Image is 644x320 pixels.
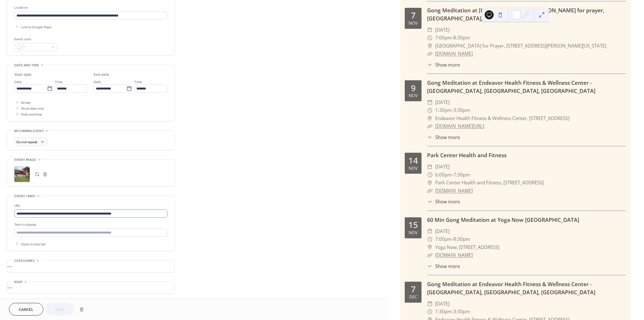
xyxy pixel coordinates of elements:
div: ​ [427,235,432,243]
div: Location [14,5,166,11]
button: Cancel [9,303,43,316]
span: [DATE] [435,300,449,308]
span: 1:30pm [435,106,452,114]
div: ​ [427,134,432,141]
span: [DATE] [435,227,449,236]
div: Nov [409,230,418,235]
div: ; [14,166,30,182]
div: URL [14,203,166,209]
div: ​ [427,26,432,34]
span: Time [55,79,63,85]
span: Link to Google Maps [21,24,52,30]
span: Event links [14,193,35,199]
div: ​ [427,187,432,195]
a: 60 Min Gong Meditation at Yoga Now [GEOGRAPHIC_DATA] [427,216,579,223]
div: ​ [427,308,432,316]
div: Nov [409,166,418,170]
span: [DATE] [435,163,449,171]
span: 8:30pm [453,34,470,42]
a: Park Center Health and Fitness [427,151,506,159]
button: ​Show more [427,61,460,68]
div: Nov [409,21,418,25]
div: ​ [427,42,432,50]
span: Event image [14,157,36,163]
a: Gong Meditation at Endeavor Health Fitness & Wellness Center - [GEOGRAPHIC_DATA], [GEOGRAPHIC_DAT... [427,280,595,296]
div: 15 [408,221,418,229]
span: Recurring event [14,128,44,134]
span: - [452,171,453,179]
span: Show date only [21,106,44,112]
span: Cancel [19,307,34,313]
a: [DOMAIN_NAME] [435,252,473,258]
div: ​ [427,50,432,58]
span: Open in new tab [21,241,46,247]
div: ​ [427,263,432,270]
span: - [452,106,453,114]
span: - [452,235,453,243]
span: Date [94,79,101,85]
span: Date and time [14,62,39,68]
a: Gong Meditation at Endeavor Health Fitness & Wellness Center - [GEOGRAPHIC_DATA], [GEOGRAPHIC_DAT... [427,79,595,95]
span: Time [134,79,142,85]
a: [DOMAIN_NAME][URL] [435,123,484,129]
span: 1:30pm [435,308,452,316]
div: ​ [427,114,432,123]
a: [DOMAIN_NAME] [435,50,473,57]
span: 3:30pm [453,308,470,316]
span: Categories [14,258,35,264]
a: [DOMAIN_NAME] [435,187,473,194]
div: ​ [427,198,432,205]
span: [GEOGRAPHIC_DATA] for Prayer, [STREET_ADDRESS][PERSON_NAME][US_STATE] [435,42,606,50]
button: ​Show more [427,198,460,205]
span: Show more [435,134,460,141]
span: Park Center Health and Fitness, [STREET_ADDRESS] [435,179,544,187]
span: Show more [435,198,460,205]
div: ••• [7,282,174,293]
div: ​ [427,171,432,179]
span: - [452,308,453,316]
div: ​ [427,251,432,259]
span: RSVP [14,279,22,285]
div: ​ [427,34,432,42]
span: 8:30pm [453,235,470,243]
div: ​ [427,61,432,68]
div: ​ [427,179,432,187]
span: - [452,34,453,42]
div: ​ [427,300,432,308]
span: 7:30pm [453,171,470,179]
div: ​ [427,122,432,130]
div: ​ [427,106,432,114]
span: 3:30pm [453,106,470,114]
span: All day [21,100,31,106]
span: [DATE] [435,98,449,107]
span: 7:00pm [435,235,452,243]
div: 7 [411,285,416,293]
span: Yoga Now, [STREET_ADDRESS] [435,243,499,251]
div: ​ [427,98,432,107]
div: 9 [411,84,416,92]
div: ​ [427,163,432,171]
button: ​Show more [427,263,460,270]
span: Endeavor Health Fitness & Wellness Center, [STREET_ADDRESS] [435,114,569,123]
div: ••• [7,260,174,272]
a: Gong Meditation at [GEOGRAPHIC_DATA][PERSON_NAME] for prayer, [GEOGRAPHIC_DATA], [GEOGRAPHIC_DATA] [427,6,604,22]
div: Dec [409,295,417,299]
span: Do not repeat [16,139,37,145]
span: [DATE] [435,26,449,34]
div: 14 [408,156,418,165]
div: Event color [14,36,56,42]
button: ​Show more [427,134,460,141]
div: ​ [427,227,432,236]
span: Hide end time [21,112,42,117]
div: 7 [411,11,416,20]
span: Show more [435,263,460,270]
div: Start date [14,72,32,78]
div: Nov [409,93,418,98]
span: Date [14,79,22,85]
div: Text to display [14,222,166,228]
span: 7:00pm [435,34,452,42]
span: Show more [435,61,460,68]
div: ​ [427,243,432,251]
div: End date [94,72,109,78]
